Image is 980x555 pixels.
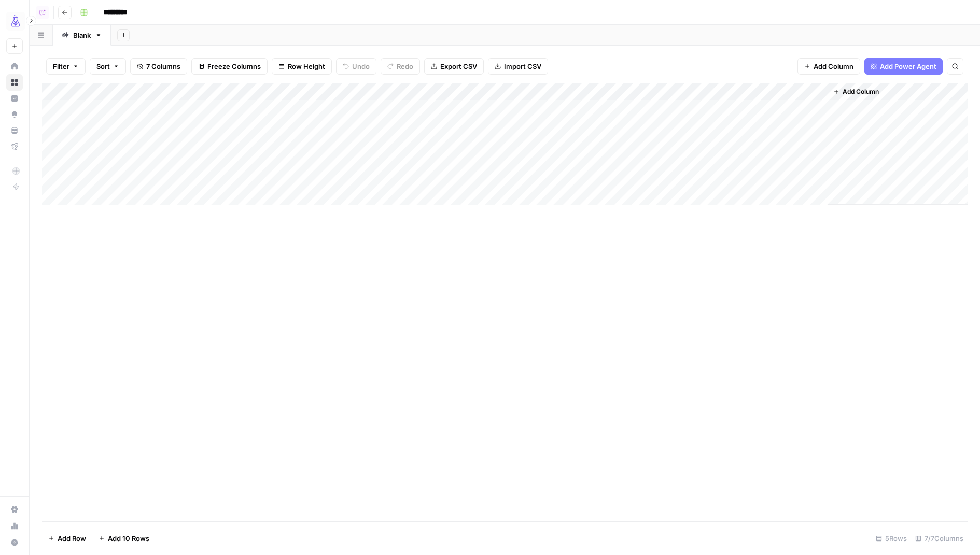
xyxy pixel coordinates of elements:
[440,61,477,72] span: Export CSV
[146,61,180,72] span: 7 Columns
[207,61,261,72] span: Freeze Columns
[6,58,23,75] a: Home
[46,58,86,75] button: Filter
[42,530,92,547] button: Add Row
[6,90,23,107] a: Insights
[6,518,23,534] a: Usage
[381,58,420,75] button: Redo
[92,530,156,547] button: Add 10 Rows
[90,58,126,75] button: Sort
[6,8,23,34] button: Workspace: AirOps Growth
[96,61,110,72] span: Sort
[53,25,111,46] a: Blank
[6,122,23,139] a: Your Data
[6,106,23,123] a: Opportunities
[352,61,370,72] span: Undo
[864,58,943,75] button: Add Power Agent
[53,61,69,72] span: Filter
[6,501,23,518] a: Settings
[6,534,23,551] button: Help + Support
[58,533,86,544] span: Add Row
[397,61,413,72] span: Redo
[880,61,936,72] span: Add Power Agent
[130,58,187,75] button: 7 Columns
[272,58,332,75] button: Row Height
[488,58,548,75] button: Import CSV
[843,87,879,96] span: Add Column
[6,12,25,31] img: AirOps Growth Logo
[288,61,325,72] span: Row Height
[108,533,149,544] span: Add 10 Rows
[504,61,541,72] span: Import CSV
[6,138,23,155] a: Flightpath
[424,58,484,75] button: Export CSV
[336,58,376,75] button: Undo
[191,58,268,75] button: Freeze Columns
[829,85,883,98] button: Add Column
[6,74,23,91] a: Browse
[911,530,968,547] div: 7/7 Columns
[872,530,911,547] div: 5 Rows
[814,61,853,72] span: Add Column
[797,58,860,75] button: Add Column
[73,30,91,40] div: Blank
